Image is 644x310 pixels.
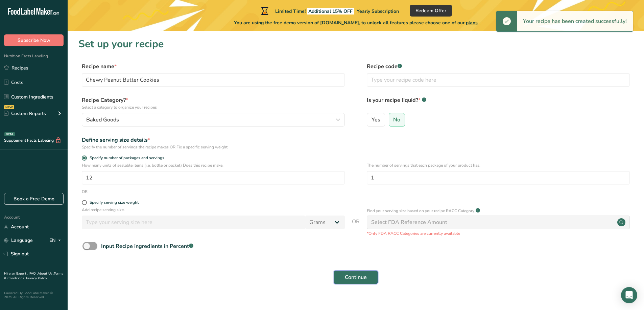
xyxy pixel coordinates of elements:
div: Specify serving size weight [90,200,139,205]
label: Recipe name [82,62,345,71]
span: You are using the free demo version of [DOMAIN_NAME], to unlock all features please choose one of... [234,19,478,26]
a: Privacy Policy [26,276,47,281]
span: plans [466,20,478,26]
p: The number of servings that each package of your product has. [367,162,630,168]
div: Your recipe has been created successfully! [517,11,633,31]
div: Custom Reports [4,110,46,117]
div: Open Intercom Messenger [621,287,637,303]
span: Redeem Offer [415,7,446,14]
span: Specify number of packages and servings [87,156,164,161]
div: EN [49,236,64,245]
div: Define serving size details [82,136,345,144]
a: Hire an Expert . [4,271,28,276]
input: Type your recipe code here [367,73,630,87]
span: Baked Goods [86,116,119,124]
a: About Us . [38,271,54,276]
span: Yearly Subscription [357,8,399,15]
span: No [393,116,400,123]
div: BETA [4,132,15,136]
div: Powered By FoodLabelMaker © 2025 All Rights Reserved [4,291,64,299]
p: *Only FDA RACC Categories are currently available [367,230,630,236]
span: Subscribe Now [18,37,50,44]
p: Find your serving size based on your recipe RACC Category [367,208,474,214]
h1: Set up your recipe [78,36,633,52]
div: Select FDA Reference Amount [371,218,447,226]
span: Additional 15% OFF [307,8,354,15]
div: Specify the number of servings the recipe makes OR Fix a specific serving weight [82,144,345,150]
button: Continue [334,271,378,284]
span: Yes [372,116,380,123]
p: Add recipe serving size. [82,207,345,213]
a: Language [4,234,33,246]
span: Continue [345,273,367,281]
a: FAQ . [29,271,38,276]
span: OR [352,218,360,236]
a: Terms & Conditions . [4,271,63,281]
input: Type your serving size here [82,216,305,229]
div: Input Recipe ingredients in Percent [101,242,193,250]
button: Subscribe Now [4,34,64,46]
div: Limited Time! [260,7,399,15]
button: Redeem Offer [410,5,452,17]
button: Baked Goods [82,113,345,126]
p: Select a category to organize your recipes [82,104,345,110]
a: Book a Free Demo [4,193,64,205]
label: Is your recipe liquid? [367,96,630,110]
label: Recipe Category? [82,96,345,110]
p: How many units of sealable items (i.e. bottle or packet) Does this recipe make. [82,162,345,168]
label: Recipe code [367,62,630,71]
div: OR [82,189,88,195]
div: NEW [4,105,14,109]
input: Type your recipe name here [82,73,345,87]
